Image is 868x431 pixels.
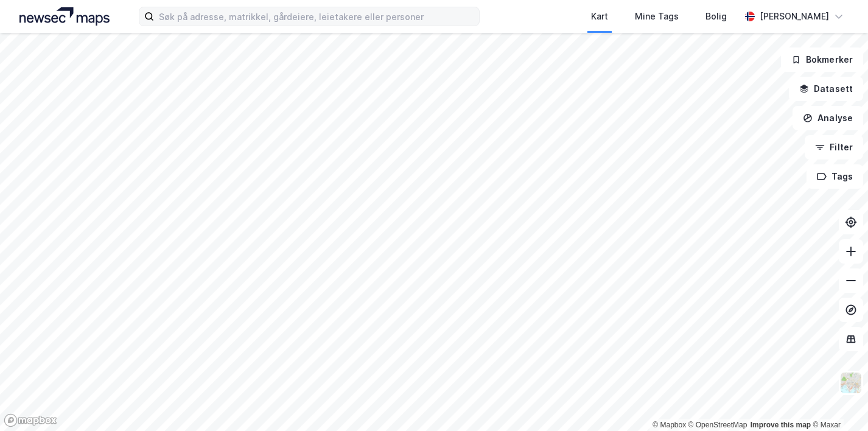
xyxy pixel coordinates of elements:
[807,164,863,189] button: Tags
[781,47,863,72] button: Bokmerker
[789,77,863,101] button: Datasett
[807,373,868,431] iframe: Chat Widget
[591,9,608,24] div: Kart
[839,371,863,394] img: Z
[805,135,863,159] button: Filter
[154,7,479,26] input: Søk på adresse, matrikkel, gårdeiere, leietakere eller personer
[4,413,57,427] a: Mapbox homepage
[705,9,727,24] div: Bolig
[760,9,829,24] div: [PERSON_NAME]
[688,421,747,429] a: OpenStreetMap
[635,9,679,24] div: Mine Tags
[653,421,686,429] a: Mapbox
[19,7,110,26] img: logo.a4113a55bc3d86da70a041830d287a7e.svg
[751,421,811,429] a: Improve this map
[793,106,863,130] button: Analyse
